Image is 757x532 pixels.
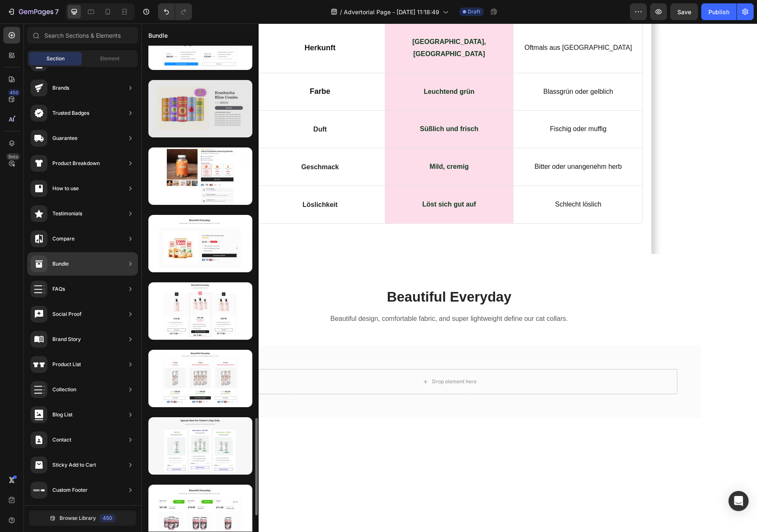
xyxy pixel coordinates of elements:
span: Bitter oder unangenehm herb [393,139,480,147]
div: Bundle [52,260,69,268]
p: Beautiful design, comfortable fabric, and super lightweight define our cat collars. [57,289,559,302]
button: Save [670,3,698,20]
div: Drop element here [291,355,335,362]
div: Brand Story [52,335,81,343]
button: 7 [3,3,62,20]
div: Undo/Redo [158,3,192,20]
span: Schlecht löslich [414,177,460,184]
span: Leuchtend grün [283,65,333,72]
div: Publish [708,8,729,16]
div: Sticky Add to Cart [52,461,96,469]
span: Süßlich und frisch [279,102,337,109]
button: Browse Library450 [29,511,136,526]
strong: Geschmack [160,140,198,147]
button: Publish [701,3,736,20]
span: Draft [468,8,480,15]
div: Brands [52,84,69,92]
div: Blog List [52,411,73,419]
span: Section [47,55,65,62]
input: Search Sections & Elements [27,27,138,44]
p: Löst sich gut auf [244,175,372,187]
div: Product List [52,360,81,369]
div: Collection [52,385,76,394]
span: Advertorial Page - [DATE] 11:18:49 [344,8,439,16]
div: Contact [52,436,71,444]
span: Browse Library [60,514,96,522]
span: Blassgrün oder gelblich [402,65,472,72]
strong: Farbe [169,64,189,72]
div: 450 [8,89,20,96]
div: Compare [52,235,75,243]
strong: Duft [172,102,186,109]
div: Testimonials [52,209,82,218]
strong: Löslichkeit [161,178,197,185]
p: Beautiful Everyday [57,265,559,283]
div: Trusted Badges [52,109,89,117]
p: 7 [55,7,59,17]
div: FAQs [52,285,65,293]
span: Element [100,55,119,62]
div: Beta [6,153,20,160]
iframe: Design area [141,23,757,532]
span: Mild, cremig [288,139,327,147]
span: / [340,8,342,16]
div: Guarantee [52,134,78,142]
div: Open Intercom Messenger [728,491,749,511]
div: Custom Footer [52,486,88,494]
span: Fischig oder muffig [409,102,465,109]
div: Social Proof [52,310,82,318]
div: Product Breakdown [52,159,100,168]
div: How to use [52,184,79,193]
div: 450 [99,514,116,522]
span: Save [677,8,691,15]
